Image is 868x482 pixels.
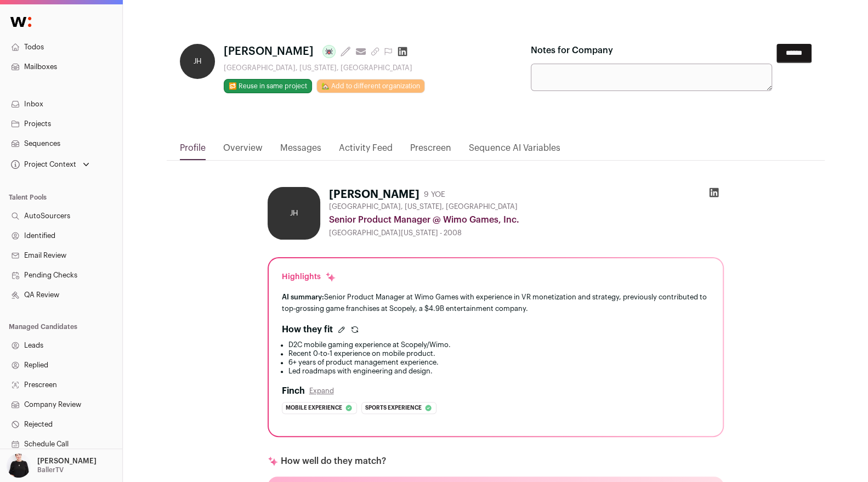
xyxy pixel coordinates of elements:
[288,367,710,376] li: Led roadmaps with engineering and design.
[531,44,613,57] label: Notes for Company
[180,141,206,160] a: Profile
[282,291,710,314] div: Senior Product Manager at Wimo Games with experience in VR monetization and strategy, previously ...
[282,271,336,282] div: Highlights
[281,455,386,468] p: How well do they match?
[180,44,215,79] div: JH
[424,189,445,200] div: 9 YOE
[224,79,312,93] button: 🔂 Reuse in same project
[224,44,314,59] span: [PERSON_NAME]
[37,457,97,466] p: [PERSON_NAME]
[280,141,321,160] a: Messages
[268,187,320,240] div: JH
[4,453,99,478] button: Open dropdown
[4,11,37,33] img: Wellfound
[37,466,64,474] p: BallerTV
[329,213,724,226] div: Senior Product Manager @ Wimo Games, Inc.
[7,453,31,478] img: 9240684-medium_jpg
[309,387,334,395] button: Expand
[329,187,419,202] h1: [PERSON_NAME]
[286,402,342,413] span: Mobile experience
[282,384,305,398] h2: Finch
[9,160,76,169] div: Project Context
[329,229,724,237] div: [GEOGRAPHIC_DATA][US_STATE] - 2008
[288,341,710,349] li: D2C mobile gaming experience at Scopely/Wimo.
[9,157,92,172] button: Open dropdown
[288,358,710,367] li: 6+ years of product management experience.
[410,141,451,160] a: Prescreen
[469,141,560,160] a: Sequence AI Variables
[282,323,333,336] h2: How they fit
[288,349,710,358] li: Recent 0-to-1 experience on mobile product.
[339,141,393,160] a: Activity Feed
[282,293,324,300] span: AI summary:
[224,64,425,72] div: [GEOGRAPHIC_DATA], [US_STATE], [GEOGRAPHIC_DATA]
[365,402,422,413] span: Sports experience
[223,141,263,160] a: Overview
[329,202,518,211] span: [GEOGRAPHIC_DATA], [US_STATE], [GEOGRAPHIC_DATA]
[316,79,425,93] a: 🏡 Add to different organization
